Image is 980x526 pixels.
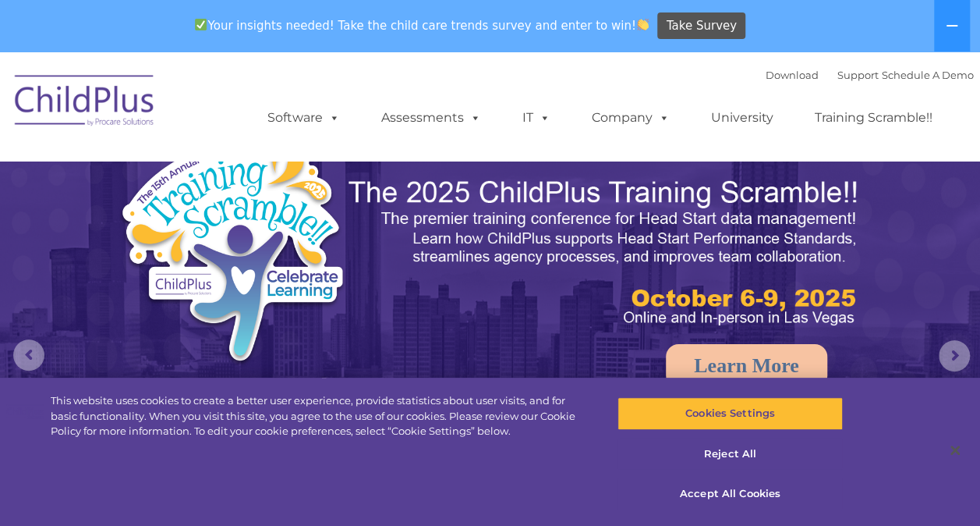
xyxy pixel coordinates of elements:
a: Schedule A Demo [882,69,974,81]
button: Close [938,433,972,467]
a: Software [252,102,356,133]
img: 👏 [637,19,649,30]
span: Take Survey [667,12,737,40]
button: Cookies Settings [617,397,843,430]
span: Your insights needed! Take the child care trends survey and enter to win! [189,10,656,41]
div: This website uses cookies to create a better user experience, provide statistics about user visit... [51,393,588,439]
span: Phone number [217,167,283,179]
button: Accept All Cookies [617,478,843,510]
a: Support [837,69,879,81]
font: | [766,69,974,81]
img: ✅ [195,19,207,30]
a: IT [507,102,566,133]
a: Download [766,69,819,81]
a: Learn More [666,344,827,388]
img: ChildPlus by Procare Solutions [7,64,163,142]
a: Company [576,102,685,133]
button: Reject All [617,438,843,471]
span: Last name [217,103,264,115]
a: University [695,102,789,133]
a: Training Scramble!! [799,102,948,133]
a: Take Survey [657,12,745,40]
a: Assessments [366,102,497,133]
